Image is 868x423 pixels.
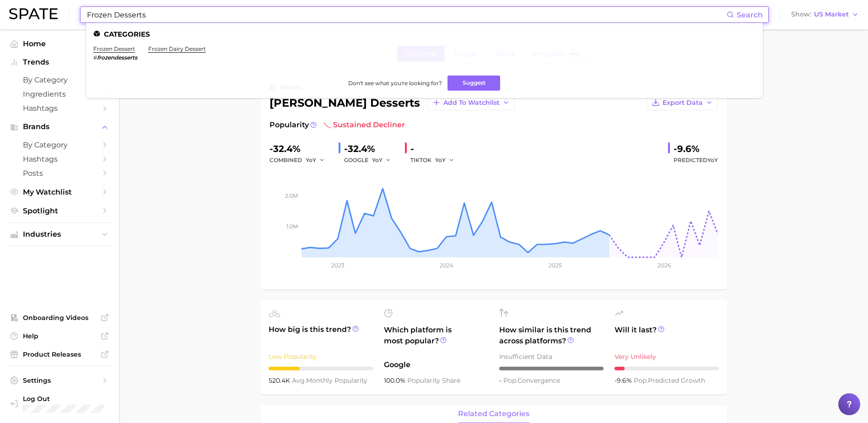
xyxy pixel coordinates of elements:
[7,101,112,115] a: Hashtags
[93,45,135,52] a: frozen dessert
[348,80,442,87] span: Don't see what you're looking for?
[93,54,97,61] span: #
[503,376,560,385] span: convergence
[270,155,331,166] div: combined
[324,121,331,129] img: sustained decliner
[23,230,96,239] span: Industries
[23,58,96,66] span: Trends
[384,376,407,385] span: 100.0%
[549,262,562,269] tspan: 2025
[7,204,112,218] a: Spotlight
[372,156,383,164] span: YoY
[7,120,112,134] button: Brands
[737,11,763,19] span: Search
[384,325,488,355] span: Which platform is most popular?
[93,30,755,38] li: Categories
[269,376,292,385] span: 520.4k
[663,99,703,107] span: Export Data
[647,95,718,110] button: Export Data
[499,367,604,370] div: – / 10
[331,262,344,269] tspan: 2023
[789,9,861,21] button: ShowUS Market
[97,54,137,61] em: frozendesserts
[269,367,373,370] div: 3 / 10
[7,37,112,51] a: Home
[657,262,670,269] tspan: 2026
[707,157,718,163] span: YoY
[407,376,460,385] span: popularity share
[270,119,309,130] span: Popularity
[7,73,112,87] a: by Category
[344,141,398,156] div: -32.4%
[23,141,96,149] span: by Category
[324,119,405,130] span: sustained decliner
[435,155,455,166] button: YoY
[269,351,373,362] div: Low Popularity
[23,332,96,340] span: Help
[23,76,96,84] span: by Category
[292,376,306,385] abbr: average
[439,262,453,269] tspan: 2024
[410,155,461,166] div: TIKTOK
[23,206,96,215] span: Spotlight
[384,359,488,370] span: Google
[427,95,515,110] button: Add to Watchlist
[306,156,316,164] span: YoY
[499,325,604,347] span: How similar is this trend across platforms?
[7,55,112,69] button: Trends
[499,376,503,385] span: -
[634,376,648,385] abbr: popularity index
[615,367,719,370] div: 1 / 10
[23,104,96,113] span: Hashtags
[23,395,123,403] span: Log Out
[674,141,718,156] div: -9.6%
[615,325,719,347] span: Will it last?
[148,45,206,52] a: frozen dairy dessert
[306,155,325,166] button: YoY
[23,188,96,196] span: My Watchlist
[791,12,811,17] span: Show
[615,376,634,385] span: -9.6%
[499,351,604,362] div: Insufficient Data
[410,141,461,156] div: -
[443,99,500,107] span: Add to Watchlist
[435,156,446,164] span: YoY
[7,228,112,241] button: Industries
[7,138,112,152] a: by Category
[23,314,96,322] span: Onboarding Videos
[458,410,529,418] span: related categories
[270,95,515,110] div: [PERSON_NAME] desserts
[9,8,58,19] img: SPATE
[344,155,398,166] div: GOOGLE
[270,141,331,156] div: -32.4%
[634,376,705,385] span: predicted growth
[23,155,96,163] span: Hashtags
[7,347,112,361] a: Product Releases
[23,90,96,98] span: Ingredients
[23,123,96,131] span: Brands
[86,7,727,22] input: Search here for a brand, industry, or ingredient
[7,152,112,166] a: Hashtags
[7,185,112,199] a: My Watchlist
[814,12,849,17] span: US Market
[23,169,96,178] span: Posts
[7,374,112,387] a: Settings
[7,311,112,325] a: Onboarding Videos
[23,350,96,358] span: Product Releases
[23,376,96,385] span: Settings
[269,324,373,347] span: How big is this trend?
[23,39,96,48] span: Home
[7,392,112,416] a: Log out. Currently logged in with e-mail jayme.clifton@kmgtgroup.com.
[615,351,719,362] div: Very Unlikely
[674,155,718,166] span: Predicted
[7,87,112,101] a: Ingredients
[447,76,500,91] button: Suggest
[7,329,112,343] a: Help
[372,155,392,166] button: YoY
[503,376,518,385] abbr: popularity index
[292,376,367,385] span: monthly popularity
[7,166,112,180] a: Posts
